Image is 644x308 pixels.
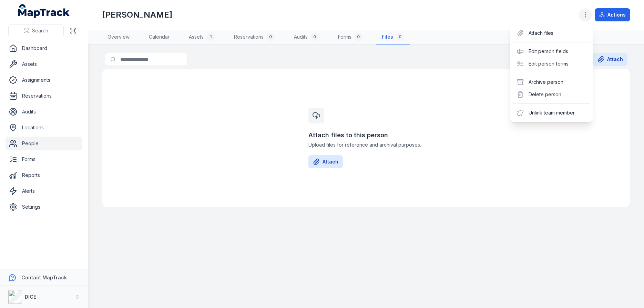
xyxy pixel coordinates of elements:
[513,58,590,70] div: Edit person forms
[513,45,590,58] div: Edit person fields
[513,107,590,119] div: Unlink team member
[513,27,590,39] div: Attach files
[513,88,590,101] div: Delete person
[513,76,590,88] div: Archive person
